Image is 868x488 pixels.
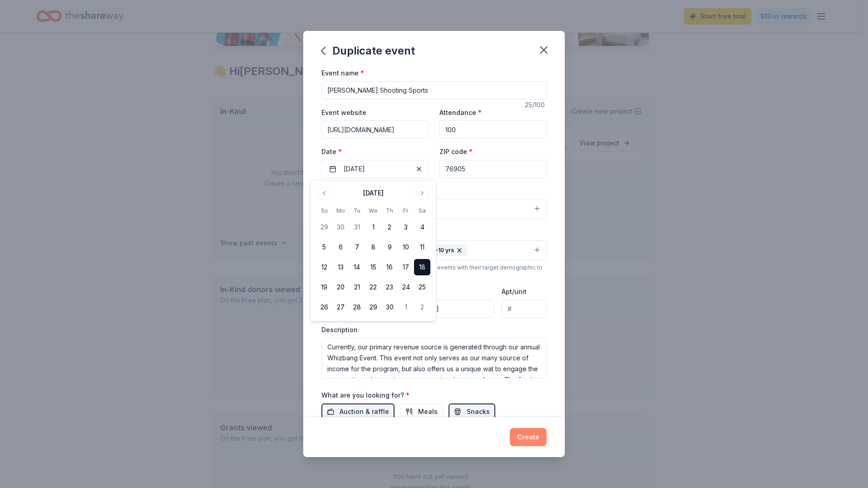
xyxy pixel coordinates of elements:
[349,299,365,315] button: 28
[321,81,547,100] input: Spring Fundraiser
[316,219,332,235] button: 29
[418,406,438,417] span: Meals
[439,160,547,178] input: 12345 (U.S. only)
[316,239,332,255] button: 5
[365,259,381,275] button: 15
[318,187,330,199] button: Go to previous month
[321,147,429,156] label: Date
[381,219,398,235] button: 2
[316,299,332,315] button: 26
[332,206,349,215] th: Monday
[400,403,443,420] button: Meals
[414,299,430,315] button: 2
[321,120,429,139] input: https://www...
[321,44,415,58] div: Duplicate event
[332,299,349,315] button: 27
[365,206,381,215] th: Wednesday
[502,300,547,318] input: #
[365,279,381,295] button: 22
[381,299,398,315] button: 30
[398,239,414,255] button: 10
[316,279,332,295] button: 19
[439,120,547,139] input: 20
[363,188,384,199] div: [DATE]
[381,279,398,295] button: 23
[398,206,414,215] th: Friday
[321,160,429,178] button: [DATE]
[321,325,358,334] label: Description
[349,259,365,275] button: 14
[439,108,482,117] label: Attendance
[439,147,473,156] label: ZIP code
[381,239,398,255] button: 9
[381,206,398,215] th: Thursday
[449,403,495,420] button: Snacks
[467,406,490,417] span: Snacks
[332,219,349,235] button: 30
[365,299,381,315] button: 29
[414,239,430,255] button: 11
[416,187,429,199] button: Go to next month
[398,279,414,295] button: 24
[398,299,414,315] button: 1
[414,219,430,235] button: 4
[414,206,430,215] th: Saturday
[365,219,381,235] button: 1
[349,206,365,215] th: Tuesday
[398,219,414,235] button: 3
[525,100,547,110] div: 25 /100
[502,287,527,296] label: Apt/unit
[349,239,365,255] button: 7
[349,279,365,295] button: 21
[316,259,332,275] button: 12
[349,219,365,235] button: 31
[332,239,349,255] button: 6
[414,279,430,295] button: 25
[321,338,547,378] textarea: Currently, our primary revenue source is generated through our annual Whizbang Event. This event ...
[321,69,364,78] label: Event name
[321,403,395,420] button: Auction & raffle
[340,406,389,417] span: Auction & raffle
[332,279,349,295] button: 20
[332,259,349,275] button: 13
[316,206,332,215] th: Sunday
[398,259,414,275] button: 17
[381,259,398,275] button: 16
[321,391,409,400] label: What are you looking for?
[426,244,467,256] div: 0-10 yrs
[321,108,366,117] label: Event website
[414,259,430,275] button: 18
[365,239,381,255] button: 8
[510,428,547,446] button: Create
